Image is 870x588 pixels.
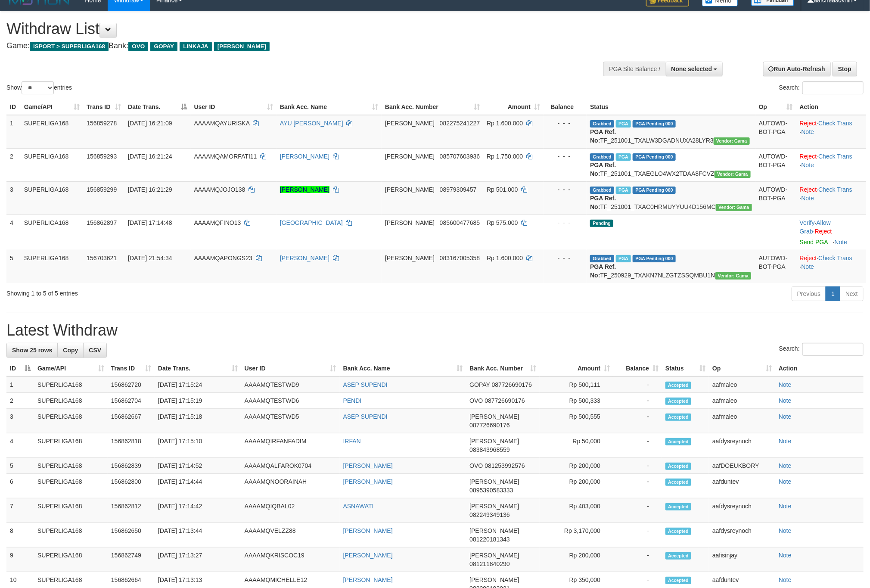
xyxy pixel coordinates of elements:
a: [PERSON_NAME] [343,527,393,534]
h4: Game: Bank: [6,42,572,50]
td: - [613,548,662,572]
td: aafdysreynoch [709,433,775,458]
div: - - - [547,119,583,128]
a: Next [840,286,864,301]
td: [DATE] 17:15:10 [155,433,241,458]
span: AAAAMQAYURISKA [194,120,250,127]
span: Marked by aafheankoy [616,187,631,194]
td: AAAAMQALFAROK0704 [241,458,340,474]
a: Reject [815,228,832,235]
span: OVO [469,462,483,469]
span: Vendor URL: https://trx31.1velocity.biz [715,171,751,178]
td: AUTOWD-BOT-PGA [755,181,796,215]
td: SUPERLIGA168 [34,433,108,458]
a: Note [779,462,792,469]
a: Note [779,397,792,404]
span: PGA Pending [633,153,676,161]
td: 156862800 [108,474,155,498]
td: - [613,409,662,433]
a: Verify [800,219,815,226]
span: AAAAMQJOJO138 [194,186,245,193]
td: Rp 50,000 [540,433,613,458]
td: SUPERLIGA168 [34,498,108,523]
span: AAAAMQAPONGS23 [194,255,252,261]
td: TF_251001_TXALW3DGADNUXA28LYR3 [587,115,755,149]
td: SUPERLIGA168 [21,250,83,283]
a: ASEP SUPENDI [343,413,388,420]
th: Bank Acc. Number: activate to sort column ascending [382,99,483,115]
th: Balance: activate to sort column ascending [613,361,662,376]
th: Trans ID: activate to sort column ascending [108,361,155,376]
span: PGA Pending [633,187,676,194]
b: PGA Ref. No: [590,195,616,210]
td: Rp 200,000 [540,548,613,572]
td: 156862839 [108,458,155,474]
span: 156859293 [87,153,117,160]
th: Op: activate to sort column ascending [709,361,775,376]
td: · · [796,250,866,283]
span: 156859299 [87,186,117,193]
span: OVO [128,42,148,51]
span: Rp 1.600.000 [487,120,523,127]
a: Note [779,552,792,559]
td: [DATE] 17:13:44 [155,523,241,548]
span: Accepted [665,577,691,584]
td: 1 [6,376,34,393]
a: Check Trans [818,153,852,160]
a: [PERSON_NAME] [343,552,393,559]
td: aafduntev [709,474,775,498]
span: Vendor URL: https://trx31.1velocity.biz [716,204,752,211]
a: Allow Grab [800,219,831,235]
a: Note [779,413,792,420]
td: AAAAMQTESTWD9 [241,376,340,393]
div: - - - [547,152,583,161]
th: Game/API: activate to sort column ascending [21,99,83,115]
a: Show 25 rows [6,343,58,358]
a: [PERSON_NAME] [280,153,329,160]
td: SUPERLIGA168 [34,474,108,498]
span: OVO [469,397,483,404]
td: [DATE] 17:14:42 [155,498,241,523]
span: Grabbed [590,153,614,161]
span: [DATE] 16:21:09 [128,120,172,127]
td: [DATE] 17:15:24 [155,376,241,393]
span: Accepted [665,479,691,486]
button: None selected [666,62,723,76]
th: Action [796,99,866,115]
th: ID [6,99,21,115]
b: PGA Ref. No: [590,162,616,177]
span: Copy 085707603936 to clipboard [440,153,480,160]
span: Rp 575.000 [487,219,518,226]
span: Accepted [665,528,691,535]
td: TF_251001_TXAEGLO4WX2TDAA8FCVZ [587,148,755,181]
a: Note [779,527,792,534]
a: [PERSON_NAME] [343,576,393,583]
a: Send PGA [800,239,828,246]
td: 7 [6,498,34,523]
a: Note [779,478,792,485]
th: Amount: activate to sort column ascending [483,99,544,115]
span: Accepted [665,552,691,560]
span: PGA Pending [633,120,676,128]
td: [DATE] 17:14:44 [155,474,241,498]
td: AAAAMQKRISCOC19 [241,548,340,572]
td: 5 [6,458,34,474]
span: GOPAY [469,381,490,388]
input: Search: [802,81,864,94]
span: [PERSON_NAME] [469,478,519,485]
span: [PERSON_NAME] [385,255,435,261]
div: - - - [547,218,583,227]
td: 3 [6,181,21,215]
td: SUPERLIGA168 [21,215,83,250]
td: [DATE] 17:15:19 [155,393,241,409]
td: - [613,393,662,409]
span: Copy 08979309457 to clipboard [440,186,477,193]
a: Note [779,438,792,445]
td: TF_250929_TXAKN7NLZGTZSSQMBU1N [587,250,755,283]
td: Rp 500,111 [540,376,613,393]
td: Rp 403,000 [540,498,613,523]
span: Pending [590,220,613,227]
span: Accepted [665,438,691,445]
a: Check Trans [818,186,852,193]
div: - - - [547,254,583,262]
